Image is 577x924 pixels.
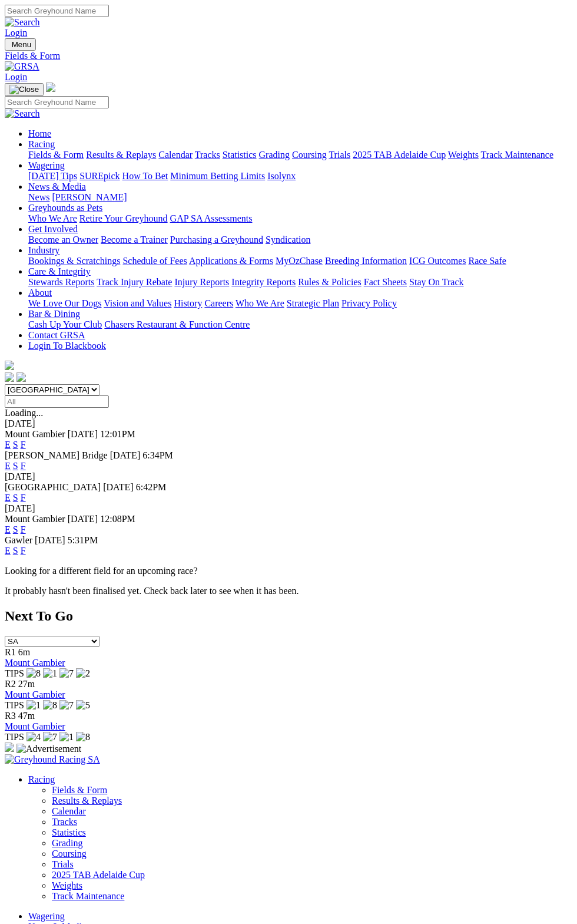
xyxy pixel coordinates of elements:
[142,450,173,460] span: 6:34PM
[52,880,82,890] a: Weights
[204,298,233,308] a: Careers
[100,514,135,524] span: 12:08PM
[5,608,572,624] h2: Next To Go
[5,72,27,82] a: Login
[52,192,127,202] a: [PERSON_NAME]
[28,256,120,266] a: Bookings & Scratchings
[21,546,26,556] a: F
[43,668,57,679] img: 1
[292,150,327,160] a: Coursing
[18,647,30,657] span: 6m
[267,171,296,181] a: Isolynx
[5,28,27,38] a: Login
[35,535,65,545] span: [DATE]
[5,514,65,524] span: Mount Gambier
[5,372,14,382] img: facebook.svg
[43,732,57,742] img: 7
[21,493,26,503] a: F
[5,395,109,408] input: Select date
[28,330,85,340] a: Contact GRSA
[5,38,36,51] button: Toggle navigation
[329,150,350,160] a: Trials
[5,742,14,752] img: 15187_Greyhounds_GreysPlayCentral_Resize_SA_WebsiteBanner_300x115_2025.jpg
[353,150,446,160] a: 2025 TAB Adelaide Cup
[170,213,253,223] a: GAP SA Assessments
[52,785,107,795] a: Fields & Form
[189,256,273,266] a: Applications & Forms
[28,160,65,170] a: Wagering
[59,668,74,679] img: 7
[409,256,466,266] a: ICG Outcomes
[28,150,572,160] div: Racing
[28,192,49,202] a: News
[364,277,407,287] a: Fact Sheets
[195,150,220,160] a: Tracks
[5,450,108,460] span: [PERSON_NAME] Bridge
[28,774,55,784] a: Racing
[28,341,106,351] a: Login To Blackbook
[52,870,145,880] a: 2025 TAB Adelaide Cup
[28,319,572,330] div: Bar & Dining
[174,277,229,287] a: Injury Reports
[28,139,55,149] a: Racing
[5,408,43,418] span: Loading...
[236,298,284,308] a: Who We Are
[5,5,109,17] input: Search
[5,700,24,710] span: TIPS
[481,150,553,160] a: Track Maintenance
[52,859,74,869] a: Trials
[43,700,57,711] img: 8
[259,150,290,160] a: Grading
[59,732,74,742] img: 1
[5,361,14,370] img: logo-grsa-white.png
[97,277,172,287] a: Track Injury Rebate
[231,277,296,287] a: Integrity Reports
[18,679,35,689] span: 27m
[68,535,98,545] span: 5:31PM
[5,546,11,556] a: E
[28,224,78,234] a: Get Involved
[52,796,122,806] a: Results & Replays
[26,732,41,742] img: 4
[170,171,265,181] a: Minimum Betting Limits
[5,418,572,429] div: [DATE]
[28,235,98,245] a: Become an Owner
[13,546,18,556] a: S
[12,40,31,49] span: Menu
[5,732,24,742] span: TIPS
[409,277,463,287] a: Stay On Track
[68,514,98,524] span: [DATE]
[28,150,84,160] a: Fields & Form
[9,85,39,94] img: Close
[28,319,102,329] a: Cash Up Your Club
[28,256,572,266] div: Industry
[5,440,11,450] a: E
[76,700,90,711] img: 5
[28,192,572,203] div: News & Media
[28,181,86,192] a: News & Media
[448,150,479,160] a: Weights
[5,503,572,514] div: [DATE]
[28,288,52,298] a: About
[46,82,55,92] img: logo-grsa-white.png
[28,298,101,308] a: We Love Our Dogs
[16,372,26,382] img: twitter.svg
[5,96,109,108] input: Search
[76,732,90,742] img: 8
[76,668,90,679] img: 2
[28,171,572,181] div: Wagering
[5,17,40,28] img: Search
[28,213,572,224] div: Greyhounds as Pets
[52,891,124,901] a: Track Maintenance
[5,83,44,96] button: Toggle navigation
[26,668,41,679] img: 8
[28,235,572,245] div: Get Involved
[79,171,120,181] a: SUREpick
[59,700,74,711] img: 7
[28,203,102,213] a: Greyhounds as Pets
[287,298,339,308] a: Strategic Plan
[5,689,65,699] a: Mount Gambier
[28,213,77,223] a: Who We Are
[101,235,168,245] a: Become a Trainer
[298,277,362,287] a: Rules & Policies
